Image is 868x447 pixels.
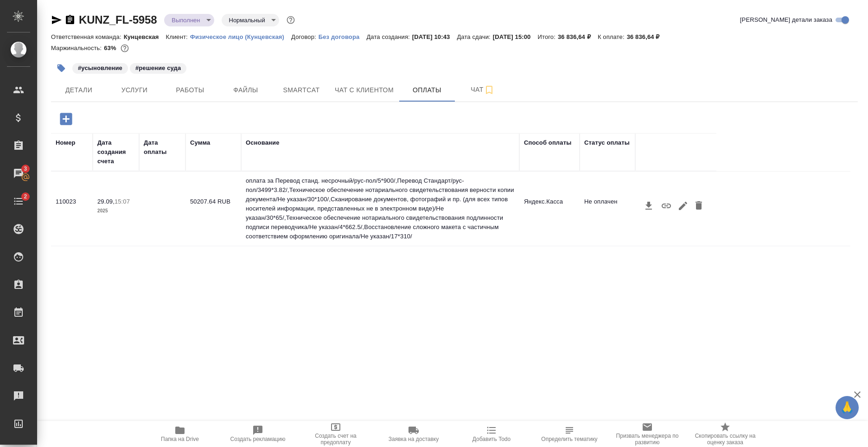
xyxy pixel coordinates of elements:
[78,64,122,73] p: #усыновление
[584,138,630,147] div: Статус оплаты
[493,33,538,40] p: [DATE] 15:00
[598,33,627,40] p: К оплате:
[97,138,134,166] div: Дата создания счета
[144,138,181,157] div: Дата оплаты
[185,192,241,225] td: 50207.64 RUB
[297,421,375,447] button: Создать счет на предоплату
[558,33,598,40] p: 36 836,64 ₽
[190,32,291,40] a: Физическое лицо (Кунцевская)
[484,84,495,96] svg: Подписаться
[686,421,764,447] button: Скопировать ссылку на оценку заказа
[190,138,210,147] div: Сумма
[291,33,319,40] p: Договор:
[692,433,759,446] span: Скопировать ссылку на оценку заказа
[836,396,859,419] button: 🙏
[366,33,412,40] p: Дата создания:
[124,33,166,40] p: Кунцевская
[51,14,62,26] button: Скопировать ссылку для ЯМессенджера
[241,172,519,246] td: оплата за Перевод станд. несрочный/рус-пол/5*900/,Перевод Стандарт/рус-пол/3499*3.82/,Техническое...
[51,58,71,78] button: Добавить тэг
[112,84,157,96] span: Услуги
[64,14,76,26] button: Скопировать ссылку
[2,190,35,213] a: 2
[839,398,855,417] span: 🙏
[246,138,280,147] div: Основание
[56,138,76,147] div: Номер
[51,45,104,51] p: Маржинальность:
[53,109,79,128] button: Добавить оплату
[524,138,571,147] div: Способ оплаты
[97,206,134,216] p: 2025
[104,45,118,51] p: 63%
[740,15,832,25] span: [PERSON_NAME] детали заказа
[457,33,492,40] p: Дата сдачи:
[537,33,557,40] p: Итого:
[412,33,457,40] p: [DATE] 10:43
[18,164,32,173] span: 3
[18,192,32,201] span: 2
[57,84,101,96] span: Детали
[129,64,187,71] span: решение суда
[223,84,268,96] span: Файлы
[166,33,190,40] p: Клиент:
[319,32,367,40] a: Без договора
[97,198,115,205] p: 29.09,
[319,33,367,40] p: Без договора
[51,192,93,225] td: 110023
[71,64,129,71] span: усыновление
[79,13,157,26] a: KUNZ_FL-5958
[222,14,279,26] div: Выполнен
[614,433,681,446] span: Призвать менеджера по развитию
[115,198,130,205] p: 15:07
[519,192,580,225] td: Яндекс.Касса
[608,421,686,447] button: Призвать менеджера по развитию
[530,421,608,447] button: Чтобы определение сработало, загрузи исходные файлы на странице "файлы" и привяжи проект в SmartCat
[460,84,505,96] span: Чат
[164,14,214,26] div: Выполнен
[226,16,268,24] button: Нормальный
[580,192,635,225] td: Не оплачен
[2,162,35,185] a: 3
[691,197,707,215] button: Удалить
[279,84,324,96] span: Smartcat
[657,197,675,215] button: Получить ссылку в буфер обмена
[627,33,667,40] p: 36 836,64 ₽
[285,14,297,26] button: Доп статусы указывают на важность/срочность заказа
[302,433,369,446] span: Создать счет на предоплату
[51,33,124,40] p: Ответственная команда:
[335,84,394,96] span: Чат с клиентом
[135,64,181,73] p: #решение суда
[675,197,691,215] button: Редактировать
[405,84,449,96] span: Оплаты
[640,197,657,215] button: Скачать
[169,16,203,24] button: Выполнен
[168,84,212,96] span: Работы
[190,33,291,40] p: Физическое лицо (Кунцевская)
[119,42,131,54] button: 11317.43 RUB;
